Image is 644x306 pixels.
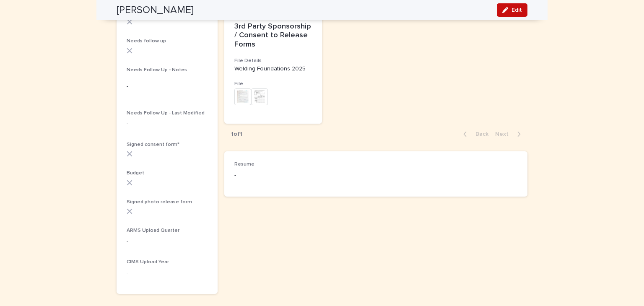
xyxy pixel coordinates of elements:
[127,237,208,246] p: -
[457,130,492,138] button: Back
[224,124,249,145] p: 1 of 1
[497,3,527,17] button: Edit
[127,67,187,73] span: Needs Follow Up - Notes
[492,130,527,138] button: Next
[127,39,166,44] span: Needs follow up
[127,119,208,128] p: -
[470,131,488,137] span: Back
[234,57,312,64] h3: File Details
[127,142,179,147] span: Signed consent form*
[127,228,179,233] span: ARMS Upload Quarter
[495,131,514,137] span: Next
[512,7,522,13] span: Edit
[127,171,144,176] span: Budget
[234,80,312,87] h3: File
[234,22,312,49] p: 3rd Party Sponsorship / Consent to Release Forms
[234,162,254,167] span: Resume
[127,111,205,116] span: Needs Follow Up - Last Modified
[117,4,194,16] h2: [PERSON_NAME]
[127,259,169,265] span: CIMS Upload Year
[224,12,322,124] a: 3rd Party Sponsorship / Consent to Release FormsFile DetailsWelding Foundations 2025File
[127,200,192,205] span: Signed photo release form
[127,269,208,277] p: -
[234,65,312,73] div: Welding Foundations 2025
[127,82,208,91] p: -
[234,171,322,180] p: -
